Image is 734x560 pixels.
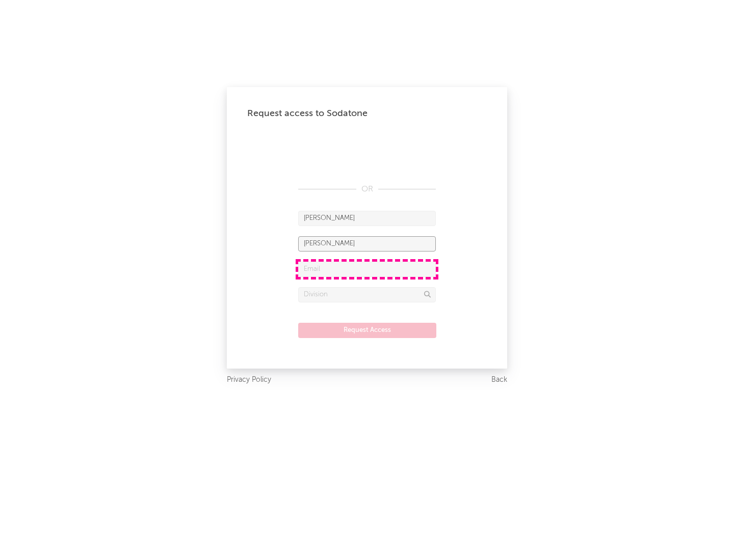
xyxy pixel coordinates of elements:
[298,211,436,226] input: First Name
[491,374,507,386] a: Back
[298,183,436,195] div: OR
[298,287,436,302] input: Division
[247,107,487,120] div: Request access to Sodatone
[298,236,436,251] input: Last Name
[227,374,271,386] a: Privacy Policy
[298,262,436,277] input: Email
[298,323,436,338] button: Request Access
